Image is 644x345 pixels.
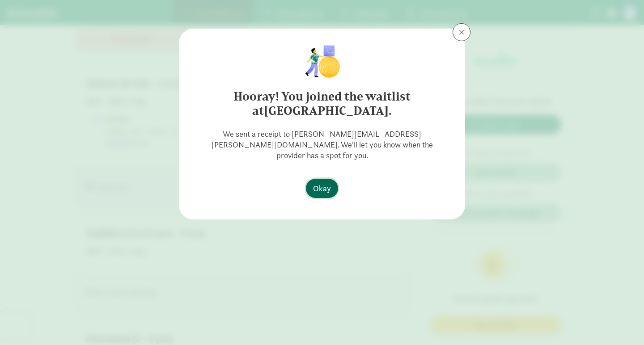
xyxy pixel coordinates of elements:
[300,43,344,79] img: illustration-child1.png
[193,129,451,161] p: We sent a receipt to [PERSON_NAME][EMAIL_ADDRESS][PERSON_NAME][DOMAIN_NAME]. We'll let you know w...
[264,103,392,118] strong: [GEOGRAPHIC_DATA].
[306,179,338,198] button: Okay
[197,89,447,118] h6: Hooray! You joined the waitlist at
[313,182,331,194] span: Okay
